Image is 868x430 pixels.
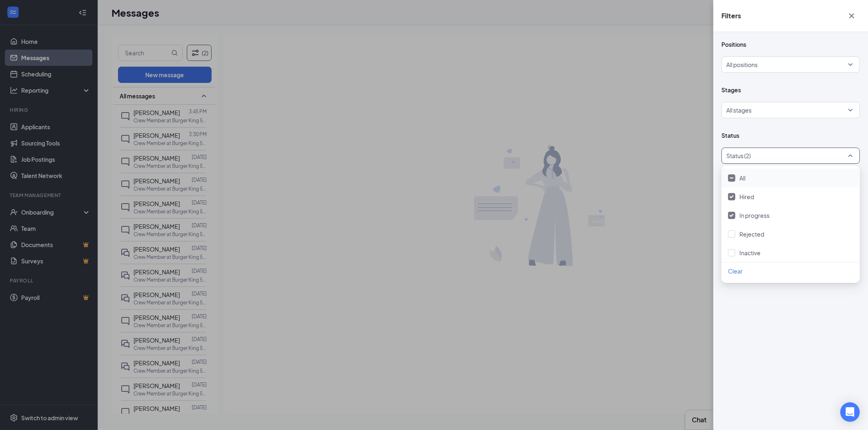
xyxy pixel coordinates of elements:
[722,131,860,139] span: Status
[739,212,770,219] span: In progress
[844,8,860,24] button: Cross
[847,11,857,21] svg: Cross
[722,206,860,225] div: In progress
[722,225,860,243] div: Rejected
[722,11,741,20] h5: Filters
[728,267,743,275] span: Clear
[739,174,746,182] span: All
[722,263,749,280] button: Clear
[739,230,764,238] span: Rejected
[722,187,860,206] div: Hired
[730,195,734,198] img: checkbox
[739,193,754,200] span: Hired
[722,243,860,262] div: Inactive
[730,214,734,217] img: checkbox
[722,86,860,94] span: Stages
[722,40,860,48] span: Positions
[730,177,734,179] img: checkbox
[840,402,860,422] div: Open Intercom Messenger
[722,169,860,187] div: All
[739,249,761,256] span: Inactive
